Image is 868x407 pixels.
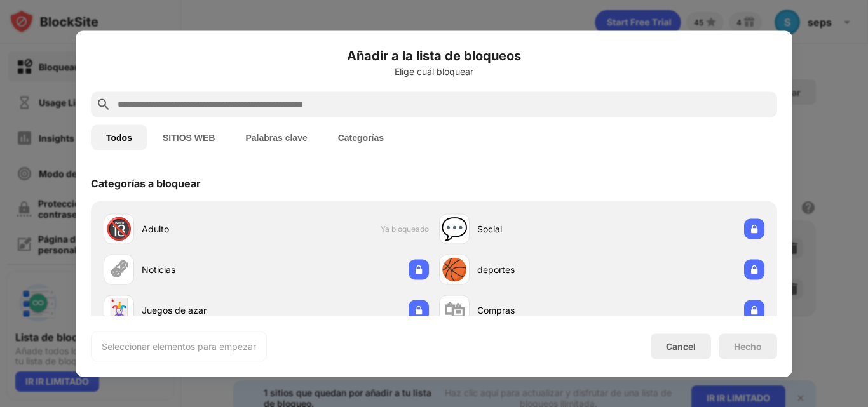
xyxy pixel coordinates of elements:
[91,66,777,76] div: Elige cuál bloquear
[91,177,201,189] div: Categorías a bloquear
[441,257,468,283] div: 🏀
[142,263,266,276] div: Noticias
[734,341,762,351] div: Hecho
[142,222,266,236] div: Adulto
[108,257,130,283] div: 🗞
[230,124,322,150] button: Palabras clave
[147,124,230,150] button: SITIOS WEB
[323,124,399,150] button: Categorías
[477,263,602,276] div: deportes
[666,341,696,352] div: Cancel
[477,304,602,317] div: Compras
[105,216,132,242] div: 🔞
[444,297,465,323] div: 🛍
[96,97,111,112] img: search.svg
[102,340,256,352] div: Seleccionar elementos para empezar
[105,297,132,323] div: 🃏
[477,222,602,236] div: Social
[142,304,266,317] div: Juegos de azar
[91,124,147,150] button: Todos
[441,216,468,242] div: 💬
[381,224,429,234] span: Ya bloqueado
[91,46,777,65] h6: Añadir a la lista de bloqueos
